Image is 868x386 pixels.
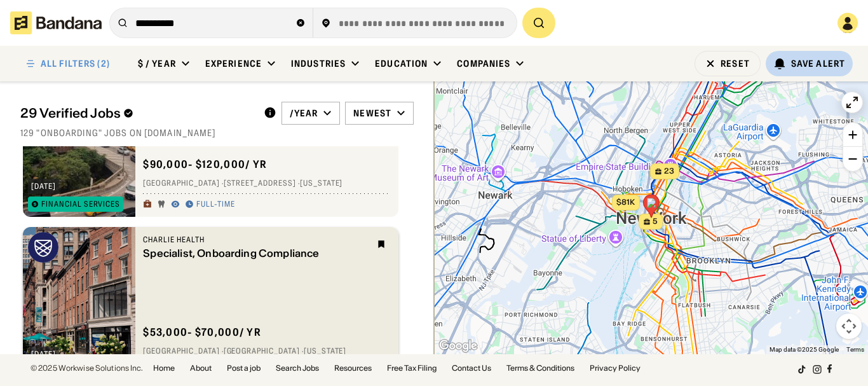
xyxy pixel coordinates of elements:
div: 29 Verified Jobs [20,106,254,121]
div: Specialist, Onboarding Compliance [143,247,369,259]
a: Resources [334,364,372,372]
div: ALL FILTERS (2) [41,59,110,68]
div: Financial Services [41,200,120,208]
div: [DATE] [31,350,56,358]
div: [GEOGRAPHIC_DATA] · [STREET_ADDRESS] · [US_STATE] [143,179,391,189]
div: grid [20,146,414,354]
div: Education [375,58,428,69]
div: $ 53,000 - $70,000 / yr [143,326,261,339]
div: $ 90,000 - $120,000 / yr [143,158,267,171]
a: Terms (opens in new tab) [846,346,864,353]
div: Full-time [196,200,235,210]
div: Experience [205,58,262,69]
img: Google [437,338,479,354]
div: Reset [721,59,750,68]
a: Contact Us [452,364,491,372]
div: Charlie Health [143,235,369,245]
a: Privacy Policy [590,364,641,372]
div: Save Alert [791,58,845,69]
span: 5 [653,216,658,227]
a: Search Jobs [276,364,319,372]
span: 23 [664,166,674,177]
div: $ / year [138,58,176,69]
div: /year [290,107,318,119]
div: [DATE] [31,183,56,190]
div: Companies [457,58,510,69]
a: About [190,364,212,372]
div: Newest [353,107,391,119]
div: © 2025 Workwise Solutions Inc. [31,364,143,372]
a: Open this area in Google Maps (opens a new window) [437,338,479,354]
div: Industries [291,58,346,69]
span: Map data ©2025 Google [770,346,839,353]
a: Free Tax Filing [387,364,437,372]
div: 129 "onboarding" jobs on [DOMAIN_NAME] [20,127,414,139]
a: Terms & Conditions [506,364,574,372]
span: $81k [616,197,635,207]
a: Post a job [227,364,261,372]
a: Home [153,364,175,372]
button: Map camera controls [836,314,862,339]
img: Bandana logotype [10,11,102,34]
div: [GEOGRAPHIC_DATA] · [GEOGRAPHIC_DATA] · [US_STATE] [143,347,391,357]
img: Charlie Health logo [28,232,58,263]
